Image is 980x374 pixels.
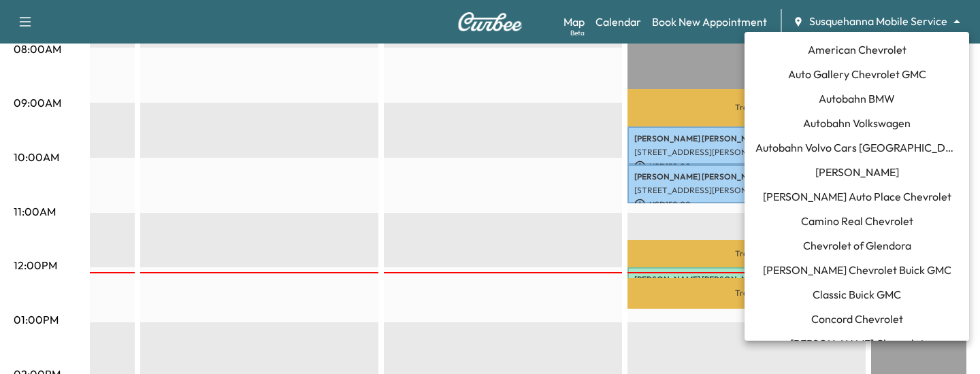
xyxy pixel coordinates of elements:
span: Camino Real Chevrolet [801,213,913,229]
span: [PERSON_NAME] Chevrolet Buick GMC [763,262,951,278]
span: Autobahn BMW [819,90,895,107]
span: Chevrolet of Glendora [803,237,911,254]
span: Autobahn Volvo Cars [GEOGRAPHIC_DATA] [755,139,958,156]
span: Auto Gallery Chevrolet GMC [788,66,926,82]
span: [PERSON_NAME] [815,164,899,180]
span: American Chevrolet [808,41,906,58]
span: Autobahn Volkswagen [803,115,911,131]
span: [PERSON_NAME] Auto Place Chevrolet [763,188,951,205]
span: Classic Buick GMC [813,286,901,303]
span: [PERSON_NAME] Chevrolet [790,335,924,352]
span: Concord Chevrolet [811,311,903,327]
